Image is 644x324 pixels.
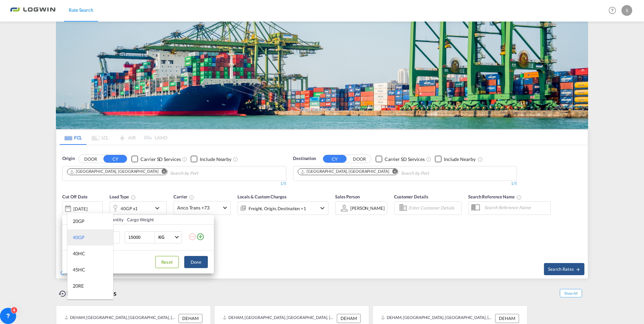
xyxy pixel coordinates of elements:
[73,283,84,289] div: 20RE
[73,266,85,273] div: 45HC
[73,218,85,225] div: 20GP
[73,234,85,241] div: 40GP
[73,299,84,305] div: 40RE
[73,250,85,257] div: 40HC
